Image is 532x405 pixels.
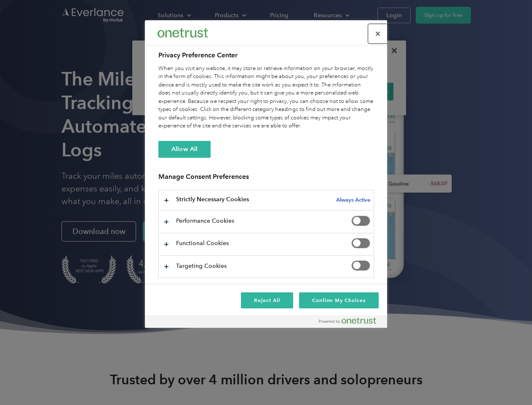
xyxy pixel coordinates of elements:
[158,24,208,41] div: Everlance
[158,65,374,130] div: When you visit any website, it may store or retrieve information on your browser, mostly in the f...
[158,141,211,158] button: Allow All
[319,317,383,328] a: Powered by OneTrust Opens in a new Tab
[145,20,387,328] div: Preference center
[158,28,208,37] img: Everlance
[299,292,379,308] button: Confirm My Choices
[369,24,387,43] button: Close
[145,20,387,328] div: Privacy Preference Center
[158,50,374,60] h2: Privacy Preference Center
[158,173,374,186] h3: Manage Consent Preferences
[241,292,293,308] button: Reject All
[319,317,376,324] img: Powered by OneTrust Opens in a new Tab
